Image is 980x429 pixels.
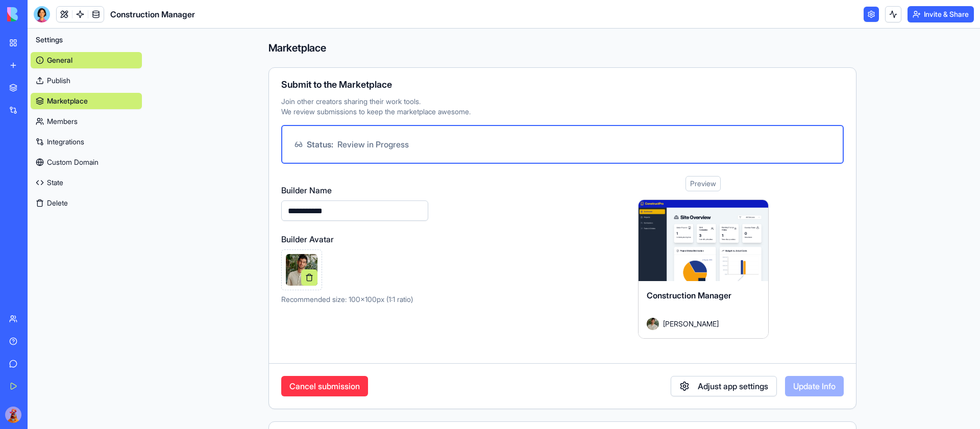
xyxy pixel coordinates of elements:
[286,254,317,286] img: Preview
[307,138,333,150] span: Status:
[31,72,142,89] a: Publish
[908,6,974,22] button: Invite & Share
[31,113,142,130] a: Members
[281,376,368,396] button: Cancel submission
[281,233,428,245] label: Builder Avatar
[5,407,21,423] img: Kuku_Large_sla5px.png
[31,52,142,68] a: General
[281,184,428,196] label: Builder Name
[31,174,142,191] a: State
[281,96,844,164] div: Join other creators sharing their work tools. We review submissions to keep the marketplace awesome.
[110,8,195,20] span: Construction Manager
[663,318,719,329] span: [PERSON_NAME]
[7,7,70,21] img: logo
[31,154,142,170] a: Custom Domain
[31,93,142,109] a: Marketplace
[638,199,769,339] a: Construction ManagerAvatar[PERSON_NAME]
[281,80,844,89] div: Submit to the Marketplace
[31,134,142,150] a: Integrations
[685,176,721,191] div: Preview
[281,294,428,305] p: Recommended size: 100x100px (1:1 ratio)
[268,41,856,55] h4: Marketplace
[671,376,777,396] button: Adjust app settings
[31,195,142,211] button: Delete
[31,32,142,48] button: Settings
[36,35,63,45] span: Settings
[647,318,659,330] img: Avatar
[337,138,409,150] span: Review in Progress
[647,290,731,300] span: Construction Manager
